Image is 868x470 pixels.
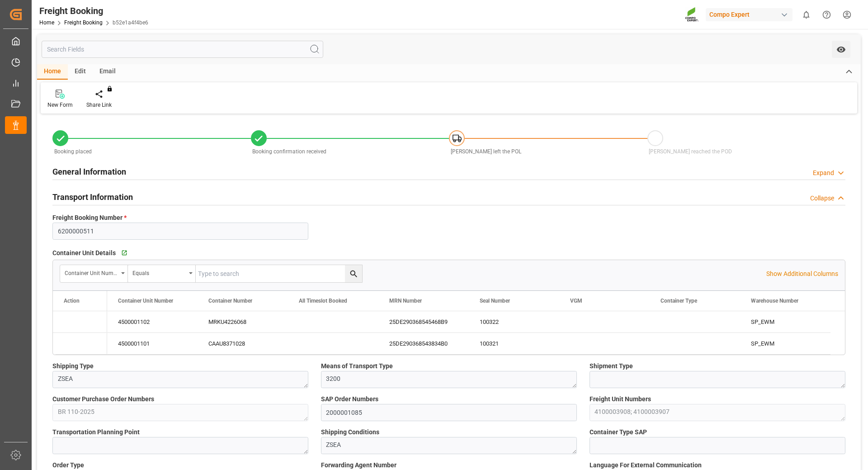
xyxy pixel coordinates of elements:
h2: Transport Information [52,191,133,203]
div: Freight Booking [39,4,148,18]
button: open menu [60,265,128,282]
textarea: 3200 [321,371,577,388]
span: Order Type [52,461,84,470]
div: New Form [47,101,73,109]
div: 4500001102 [107,311,198,332]
div: SP_EWM [740,333,830,354]
span: Booking placed [54,148,92,155]
span: [PERSON_NAME] reached the POD [649,148,732,155]
span: Customer Purchase Order Numbers [52,394,154,404]
div: CAAU8371028 [198,333,288,354]
button: open menu [128,265,196,282]
div: Edit [68,64,93,80]
img: Screenshot%202023-09-29%20at%2010.02.21.png_1712312052.png [685,7,699,23]
input: Search Fields [42,41,323,58]
div: Press SPACE to select this row. [107,333,830,355]
button: Help Center [816,5,837,25]
div: Expand [813,168,834,178]
textarea: ZSEA [321,437,577,454]
div: Compo Expert [706,8,793,21]
input: Type to search [196,265,362,282]
div: Container Unit Number [65,267,118,277]
div: SP_EWM [740,311,830,332]
div: Action [64,298,80,304]
div: 25DE290368545468B9 [378,311,469,332]
div: Press SPACE to select this row. [53,333,107,355]
div: Equals [132,267,186,277]
div: Press SPACE to select this row. [53,311,107,333]
span: Container Type SAP [590,427,647,437]
div: 100322 [469,311,559,332]
span: Warehouse Number [751,298,798,304]
span: Freight Unit Numbers [590,394,651,404]
span: Shipping Conditions [321,427,379,437]
span: Booking confirmation received [252,148,326,155]
h2: General Information [52,166,126,178]
span: MRN Number [389,298,422,304]
div: Collapse [810,194,834,203]
span: All Timeslot Booked [299,298,347,304]
span: Shipment Type [590,361,633,371]
span: SAP Order Numbers [321,394,378,404]
span: Container Unit Details [52,248,116,258]
span: VGM [570,298,582,304]
div: 100321 [469,333,559,354]
span: Transportation Planning Point [52,427,140,437]
span: Container Unit Number [118,298,173,304]
button: show 0 new notifications [796,5,816,25]
span: [PERSON_NAME] left the POL [451,148,521,155]
div: Home [37,64,68,80]
span: Language For External Communication [590,461,702,470]
div: MRKU4226068 [198,311,288,332]
span: Seal Number [480,298,510,304]
textarea: ZSEA [52,371,308,388]
span: Container Number [208,298,252,304]
div: 25DE290368543834B0 [378,333,469,354]
button: open menu [832,41,850,58]
button: Compo Expert [706,6,796,23]
div: Email [93,64,123,80]
span: Container Type [660,298,697,304]
a: Home [39,19,54,26]
div: Press SPACE to select this row. [107,311,830,333]
button: search button [345,265,362,282]
p: Show Additional Columns [766,269,838,279]
div: 4500001101 [107,333,198,354]
textarea: BR 110-2025 [52,404,308,421]
span: Freight Booking Number [52,213,127,223]
textarea: 4100003908; 4100003907 [590,404,845,421]
span: Means of Transport Type [321,361,393,371]
span: Forwarding Agent Number [321,461,396,470]
a: Freight Booking [64,19,103,26]
span: Shipping Type [52,361,94,371]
